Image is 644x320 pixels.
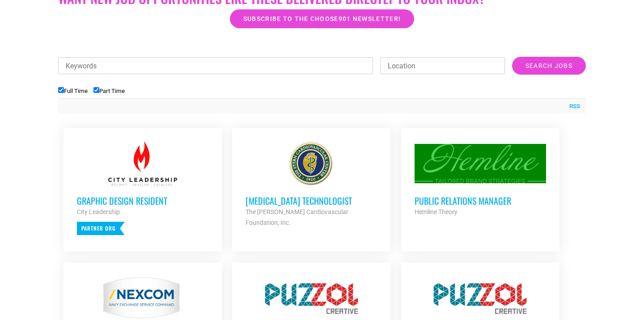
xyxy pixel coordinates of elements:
strong: City Leadership [77,208,120,215]
a: Graphic Design Resident City Leadership Partner Org [64,128,222,248]
input: Part Time [93,87,99,93]
span: Subscribe to the Choose901 newsletter! [243,16,401,22]
label: Part Time [93,88,125,94]
input: Full Time [58,87,64,93]
p: Partner Org [77,222,125,235]
a: [MEDICAL_DATA] Technologist The [PERSON_NAME] Cardiovascular Foundation, Inc. [232,128,390,241]
input: Location [380,57,505,74]
h3: [MEDICAL_DATA] Technologist [246,195,377,206]
a: Subscribe to the Choose901 newsletter! [230,9,414,28]
label: Full Time [58,88,88,94]
h3: Public Relations Manager [415,195,546,206]
a: RSS [565,102,580,111]
input: Keywords [58,57,373,74]
input: Search Jobs [512,57,586,75]
strong: The [PERSON_NAME] Cardiovascular Foundation, Inc. [246,208,348,226]
h3: Graphic Design Resident [77,195,208,206]
strong: Hemline Theory [415,208,458,215]
a: Public Relations Manager Hemline Theory [401,128,559,231]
